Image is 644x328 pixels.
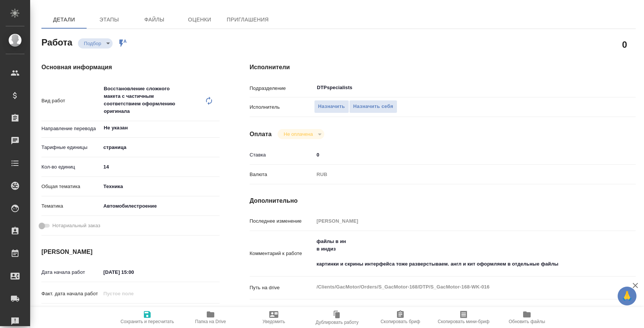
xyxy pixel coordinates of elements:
[41,290,101,298] p: Факт. дата начала работ
[600,87,601,88] button: Open
[41,125,101,132] p: Направление перевода
[622,38,627,51] h2: 0
[314,100,349,113] button: Назначить
[41,248,220,257] h4: [PERSON_NAME]
[250,250,314,257] p: Комментарий к работе
[78,38,113,49] div: Подбор
[316,320,359,325] span: Дублировать работу
[495,307,559,328] button: Обновить файлы
[250,217,314,225] p: Последнее изменение
[101,288,167,299] input: Пустое поле
[215,127,217,129] button: Open
[621,288,633,304] span: 🙏
[41,202,101,210] p: Тематика
[380,319,420,324] span: Скопировать бриф
[41,269,101,276] p: Дата начала работ
[250,130,272,139] h4: Оплата
[250,63,636,72] h4: Исполнители
[509,319,545,324] span: Обновить файлы
[250,196,636,205] h4: Дополнительно
[314,235,604,270] textarea: файлы в ин в индиз картинки и скрины интерфейса тоже разверстываем. англ и кит оформляем в отдель...
[46,15,82,24] span: Детали
[250,103,314,111] p: Исполнитель
[314,168,604,181] div: RUB
[101,141,220,154] div: страница
[195,319,226,324] span: Папка на Drive
[250,284,314,292] p: Путь на drive
[438,319,489,324] span: Скопировать мини-бриф
[41,63,220,72] h4: Основная информация
[41,183,101,190] p: Общая тематика
[262,319,285,324] span: Уведомить
[278,129,324,139] div: Подбор
[369,307,432,328] button: Скопировать бриф
[41,35,72,49] h2: Работа
[101,180,220,193] div: Техника
[41,163,101,171] p: Кол-во единиц
[314,149,604,160] input: ✎ Введи что-нибудь
[82,40,104,47] button: Подбор
[250,171,314,178] p: Валюта
[318,102,345,111] span: Назначить
[179,307,242,328] button: Папка на Drive
[52,222,100,229] span: Нотариальный заказ
[618,287,636,305] button: 🙏
[91,15,127,24] span: Этапы
[432,307,495,328] button: Скопировать мини-бриф
[314,216,604,226] input: Пустое поле
[121,319,174,324] span: Сохранить и пересчитать
[182,15,218,24] span: Оценки
[227,15,269,24] span: Приглашения
[116,307,179,328] button: Сохранить и пересчитать
[349,100,397,113] button: Назначить себя
[305,307,369,328] button: Дублировать работу
[250,85,314,92] p: Подразделение
[101,200,220,213] div: Автомобилестроение
[136,15,172,24] span: Файлы
[314,281,604,293] textarea: /Clients/GacMotor/Orders/S_GacMotor-168/DTP/S_GacMotor-168-WK-016
[242,307,305,328] button: Уведомить
[41,144,101,151] p: Тарифные единицы
[250,151,314,159] p: Ставка
[101,267,167,278] input: ✎ Введи что-нибудь
[353,102,393,111] span: Назначить себя
[281,131,315,137] button: Не оплачена
[101,161,220,172] input: ✎ Введи что-нибудь
[41,97,101,105] p: Вид работ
